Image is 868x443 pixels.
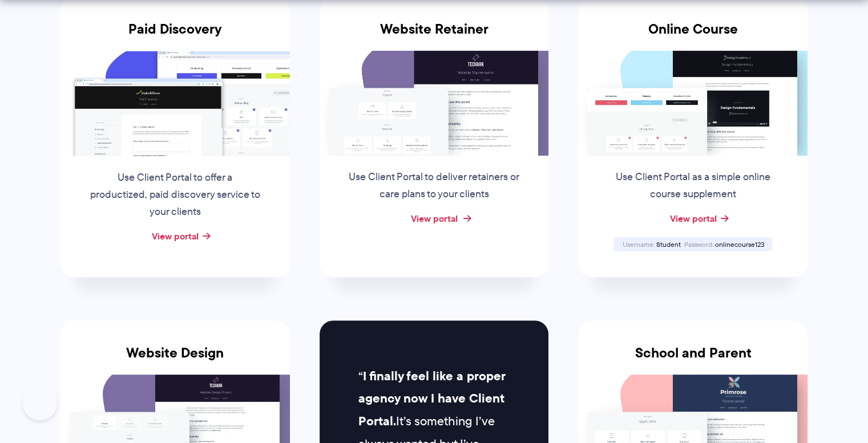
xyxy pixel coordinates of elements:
h3: Online Course [578,21,808,51]
a: View portal [152,229,199,243]
h3: Website Design [60,345,290,375]
span: Student [656,239,680,249]
a: View portal [669,212,716,225]
p: Use Client Portal to offer a productized, paid discovery service to your clients [88,169,262,221]
h3: Website Retainer [320,21,549,51]
a: View portal [410,212,457,225]
h3: School and Parent [578,345,808,375]
strong: I finally feel like a proper agency now I have Client Portal. [358,367,505,431]
span: Username [622,239,654,249]
iframe: Toggle Customer Support [23,386,57,420]
h3: Paid Discovery [60,21,290,51]
span: onlinecourse123 [714,239,764,249]
span: Password [684,239,713,249]
p: Use Client Portal as a simple online course supplement [606,169,780,203]
p: Use Client Portal to deliver retainers or care plans to your clients [347,169,520,203]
